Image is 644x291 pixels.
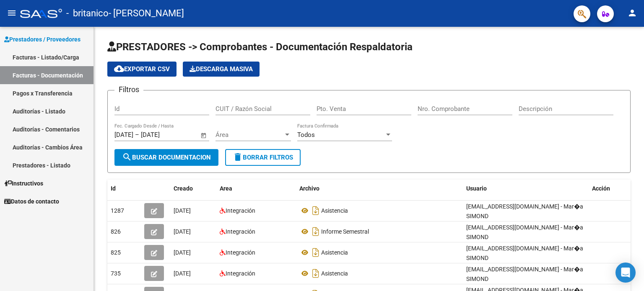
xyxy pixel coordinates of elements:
[321,228,369,235] span: Informe Semestral
[310,204,321,217] i: Descargar documento
[111,270,121,277] span: 735
[174,228,191,235] span: [DATE]
[226,249,255,256] span: Integración
[226,207,255,214] span: Integración
[233,154,293,161] span: Borrar Filtros
[190,65,253,73] span: Descarga Masiva
[466,224,583,240] span: [EMAIL_ADDRESS][DOMAIN_NAME] - Mar�a SIMOND
[122,152,132,162] mat-icon: search
[216,180,296,198] datatable-header-cell: Area
[114,65,170,73] span: Exportar CSV
[226,270,255,277] span: Integración
[4,179,43,188] span: Instructivos
[466,185,487,192] span: Usuario
[226,228,255,235] span: Integración
[111,249,121,256] span: 825
[174,270,191,277] span: [DATE]
[4,35,80,44] span: Prestadores / Proveedores
[627,8,637,18] mat-icon: person
[225,149,301,166] button: Borrar Filtros
[296,180,463,198] datatable-header-cell: Archivo
[183,62,260,77] app-download-masive: Descarga masiva de comprobantes (adjuntos)
[220,185,232,192] span: Area
[310,246,321,259] i: Descargar documento
[174,249,191,256] span: [DATE]
[463,180,589,198] datatable-header-cell: Usuario
[114,84,143,95] h3: Filtros
[199,131,209,140] button: Open calendar
[466,203,583,219] span: [EMAIL_ADDRESS][DOMAIN_NAME] - Mar�a SIMOND
[114,131,133,139] input: Start date
[111,207,124,214] span: 1287
[321,270,348,277] span: Asistencia
[114,149,218,166] button: Buscar Documentacion
[589,180,631,198] datatable-header-cell: Acción
[107,180,141,198] datatable-header-cell: Id
[114,64,124,74] mat-icon: cloud_download
[216,131,283,139] span: Área
[107,62,177,77] button: Exportar CSV
[321,249,348,256] span: Asistencia
[141,131,182,139] input: End date
[170,180,216,198] datatable-header-cell: Creado
[299,185,319,192] span: Archivo
[111,185,116,192] span: Id
[174,207,191,214] span: [DATE]
[66,4,109,23] span: - britanico
[466,266,583,282] span: [EMAIL_ADDRESS][DOMAIN_NAME] - Mar�a SIMOND
[592,185,610,192] span: Acción
[466,245,583,261] span: [EMAIL_ADDRESS][DOMAIN_NAME] - Mar�a SIMOND
[4,197,59,206] span: Datos de contacto
[310,225,321,238] i: Descargar documento
[183,62,260,77] button: Descarga Masiva
[174,185,193,192] span: Creado
[233,152,243,162] mat-icon: delete
[109,4,184,23] span: - [PERSON_NAME]
[321,207,348,214] span: Asistencia
[122,154,211,161] span: Buscar Documentacion
[7,8,17,18] mat-icon: menu
[310,267,321,280] i: Descargar documento
[111,228,121,235] span: 826
[135,131,139,139] span: –
[107,41,413,53] span: PRESTADORES -> Comprobantes - Documentación Respaldatoria
[297,131,315,139] span: Todos
[615,263,636,283] div: Open Intercom Messenger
